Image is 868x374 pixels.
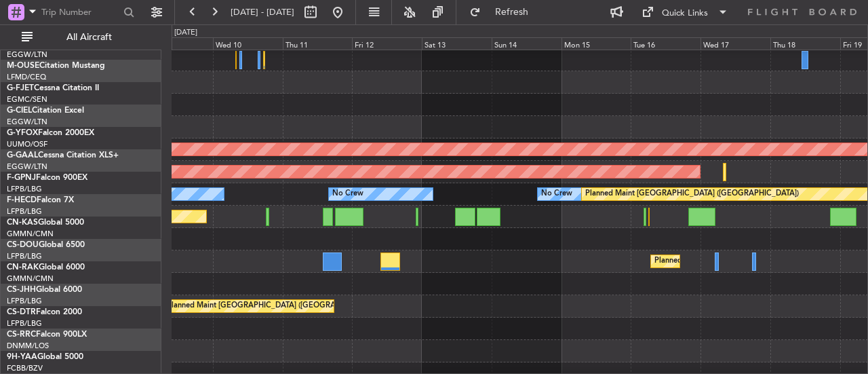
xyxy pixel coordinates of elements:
div: Planned Maint [GEOGRAPHIC_DATA] ([GEOGRAPHIC_DATA]) [654,251,868,272]
div: Fri 12 [352,37,422,50]
div: Tue 16 [631,37,701,50]
span: [DATE] - [DATE] [231,6,294,18]
div: Quick Links [662,7,708,20]
a: M-OUSECitation Mustang [7,62,105,70]
span: CS-DTR [7,308,36,316]
a: EGGW/LTN [7,162,47,172]
a: EGGW/LTN [7,117,47,127]
a: EGMC/SEN [7,94,47,105]
a: GMMN/CMN [7,229,54,239]
div: Wed 10 [213,37,283,50]
span: 9H-YAA [7,353,37,361]
a: FCBB/BZV [7,363,43,373]
div: [DATE] [174,27,197,39]
a: F-GPNJFalcon 900EX [7,174,87,182]
span: CS-RRC [7,331,36,339]
a: G-GAALCessna Citation XLS+ [7,151,119,160]
span: F-GPNJ [7,174,36,182]
input: Trip Number [41,2,119,22]
a: GMMN/CMN [7,274,54,284]
a: F-HECDFalcon 7X [7,196,74,204]
a: DNMM/LOS [7,341,49,351]
a: CS-DTRFalcon 2000 [7,308,82,316]
a: CN-KASGlobal 5000 [7,219,84,227]
a: LFMD/CEQ [7,72,46,82]
a: LFPB/LBG [7,296,42,306]
div: Mon 15 [561,37,631,50]
span: M-OUSE [7,62,39,70]
button: All Aircraft [15,26,147,48]
a: EGGW/LTN [7,50,47,60]
div: No Crew [332,184,363,204]
div: Thu 11 [283,37,353,50]
a: CS-RRCFalcon 900LX [7,331,87,339]
span: CS-JHH [7,286,36,294]
a: LFPB/LBG [7,184,42,194]
div: Planned Maint [GEOGRAPHIC_DATA] ([GEOGRAPHIC_DATA]) [167,296,380,316]
span: G-FJET [7,84,34,92]
span: CN-RAK [7,263,39,272]
a: G-YFOXFalcon 2000EX [7,129,94,137]
a: CN-RAKGlobal 6000 [7,263,85,272]
span: G-GAAL [7,151,38,160]
a: LFPB/LBG [7,251,42,261]
a: G-FJETCessna Citation II [7,84,99,92]
a: 9H-YAAGlobal 5000 [7,353,83,361]
a: CS-DOUGlobal 6500 [7,241,85,249]
span: CS-DOU [7,241,39,249]
a: UUMO/OSF [7,139,47,149]
div: Tue 9 [143,37,213,50]
div: Thu 18 [770,37,840,50]
button: Refresh [463,1,545,23]
span: G-YFOX [7,129,38,137]
div: Sun 14 [492,37,561,50]
button: Quick Links [635,1,735,23]
a: CS-JHHGlobal 6000 [7,286,82,294]
div: No Crew [541,184,572,204]
span: Refresh [484,7,540,17]
span: G-CIEL [7,107,32,115]
span: All Aircraft [35,33,143,42]
span: F-HECD [7,196,37,204]
a: LFPB/LBG [7,206,42,217]
span: CN-KAS [7,219,38,227]
div: Planned Maint [GEOGRAPHIC_DATA] ([GEOGRAPHIC_DATA]) [585,184,799,204]
div: Wed 17 [701,37,770,50]
a: G-CIELCitation Excel [7,107,84,115]
a: LFPB/LBG [7,318,42,329]
div: Sat 13 [422,37,492,50]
